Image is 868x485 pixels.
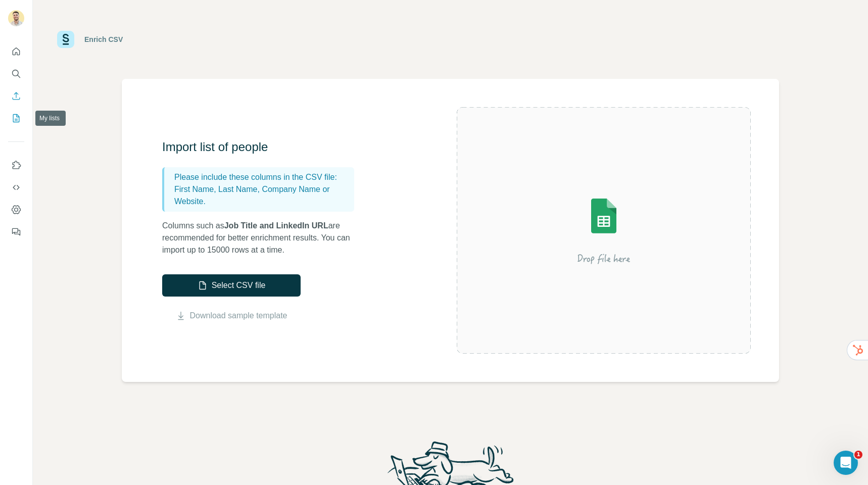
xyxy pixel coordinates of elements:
[8,65,24,83] button: Search
[174,183,350,208] p: First Name, Last Name, Company Name or Website.
[854,451,862,459] span: 1
[224,221,328,230] span: Job Title and LinkedIn URL
[8,156,24,174] button: Use Surfe on LinkedIn
[162,310,301,322] button: Download sample template
[8,42,24,61] button: Quick start
[8,109,24,127] button: My lists
[162,139,364,155] h3: Import list of people
[8,87,24,105] button: Enrich CSV
[8,178,24,197] button: Use Surfe API
[162,274,301,297] button: Select CSV file
[8,201,24,219] button: Dashboard
[513,170,695,291] img: Surfe Illustration - Drop file here or select below
[84,34,123,44] div: Enrich CSV
[162,220,364,256] p: Columns such as are recommended for better enrichment results. You can import up to 15000 rows at...
[834,451,858,475] iframe: Intercom live chat
[8,10,24,26] img: Avatar
[8,223,24,241] button: Feedback
[57,31,74,48] img: Surfe Logo
[190,310,287,322] a: Download sample template
[174,171,350,183] p: Please include these columns in the CSV file:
